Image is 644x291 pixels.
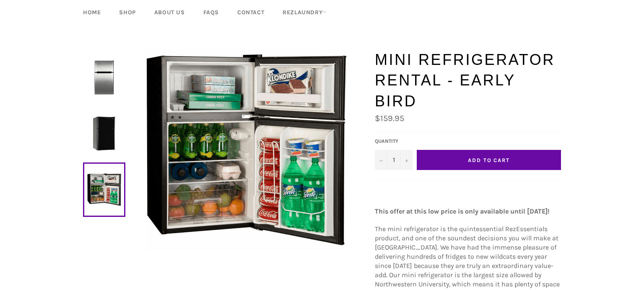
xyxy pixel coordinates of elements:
[400,150,413,170] button: Increase quantity
[417,150,561,170] button: Add to Cart
[375,113,404,123] span: $159.95
[145,49,347,250] img: Mini Refrigerator Rental - Early Bird
[87,60,121,94] img: Mini Refrigerator Rental - Early Bird
[468,157,510,163] span: Add to Cart
[375,150,387,170] button: Decrease quantity
[375,207,550,215] strong: This offer at this low price is only available until [DATE]!
[375,49,561,112] h1: Mini Refrigerator Rental - Early Bird
[87,116,121,150] img: Mini Refrigerator Rental - Early Bird
[375,138,413,145] label: Quantity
